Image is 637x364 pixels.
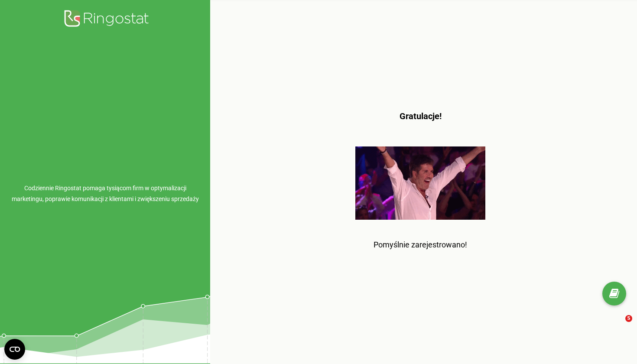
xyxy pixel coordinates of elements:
p: Gratulacje! [400,107,442,142]
button: Open CMP widget [4,339,25,360]
p: Pomyślnie zarejestrowano! [374,220,467,253]
span: 5 [625,315,632,322]
p: Codziennie Ringostat pomaga tysiącom firm w optymalizacji marketingu, poprawie komunikacji z klie... [9,183,201,205]
iframe: Intercom live chat [608,315,628,336]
